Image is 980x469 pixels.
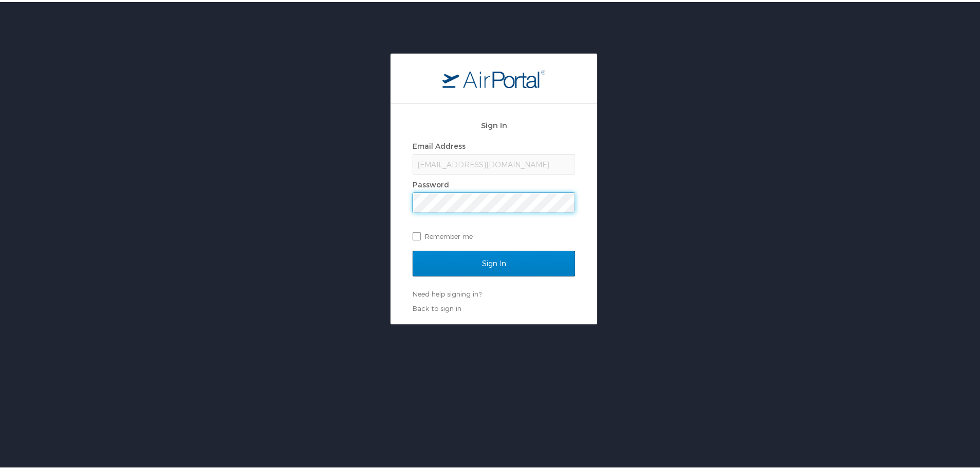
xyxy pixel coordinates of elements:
[413,140,466,148] label: Email Address
[413,227,575,242] label: Remember me
[413,117,575,129] h2: Sign In
[413,288,482,296] a: Need help signing in?
[413,178,449,187] label: Password
[442,67,545,86] img: logo
[413,302,461,310] a: Back to sign in
[413,249,575,274] input: Sign In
